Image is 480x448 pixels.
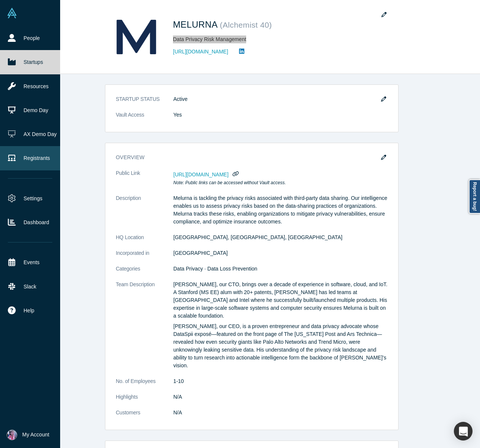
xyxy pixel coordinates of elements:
[24,307,34,315] span: Help
[116,194,173,234] dt: Description
[173,48,228,56] a: [URL][DOMAIN_NAME]
[173,234,388,241] dd: [GEOGRAPHIC_DATA], [GEOGRAPHIC_DATA], [GEOGRAPHIC_DATA]
[116,111,173,127] dt: Vault Access
[116,249,173,265] dt: Incorporated in
[173,172,229,177] span: [URL][DOMAIN_NAME]
[116,234,173,249] dt: HQ Location
[116,393,173,409] dt: Highlights
[173,377,388,385] dd: 1-10
[220,21,272,29] small: ( Alchemist 40 )
[173,111,388,119] dd: Yes
[116,377,173,393] dt: No. of Employees
[116,281,173,377] dt: Team Description
[469,179,480,214] a: Report a bug!
[173,322,388,370] p: [PERSON_NAME], our CEO, is a proven entrepreneur and data privacy advocate whose DataSpii exposé—...
[173,35,382,43] div: Data Privacy Risk Management
[173,393,388,401] dd: N/A
[116,169,140,177] span: Public Link
[173,266,257,272] span: Data Privacy · Data Loss Prevention
[7,8,17,18] img: Alchemist Vault Logo
[22,431,49,439] span: My Account
[116,409,173,424] dt: Customers
[7,430,17,440] img: Alex Miguel's Account
[173,19,220,30] span: MELURNA
[173,180,286,185] em: Note: Public links can be accessed without Vault access.
[173,409,388,417] dd: N/A
[110,11,162,63] img: MELURNA's Logo
[116,154,377,161] h3: overview
[116,95,173,111] dt: STARTUP STATUS
[173,249,388,257] dd: [GEOGRAPHIC_DATA]
[173,95,388,103] dd: Active
[116,265,173,281] dt: Categories
[173,194,388,226] p: Melurna is tackling the privacy risks associated with third-party data sharing. Our intelligence ...
[173,281,388,320] p: [PERSON_NAME], our CTO, brings over a decade of experience in software, cloud, and IoT. A Stanfor...
[7,430,49,440] button: My Account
